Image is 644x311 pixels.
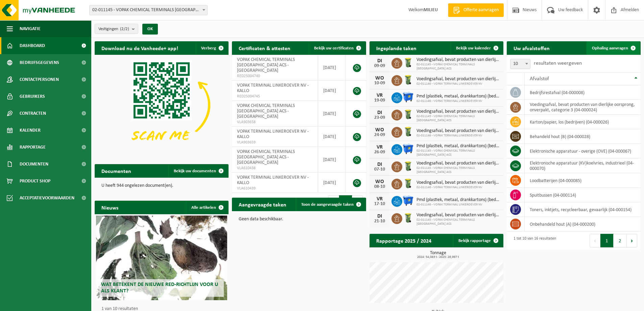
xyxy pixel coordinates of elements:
[416,76,500,82] span: Voedingsafval, bevat producten van dierlijke oorsprong, onverpakt, categorie 3
[373,214,386,219] div: DI
[232,198,293,211] h2: Aangevraagde taken
[373,93,386,98] div: VR
[416,213,500,218] span: Voedingsafval, bevat producten van dierlijke oorsprong, onverpakt, categorie 3
[314,46,354,50] span: Bekijk uw certificaten
[525,100,641,115] td: voedingsafval, bevat producten van dierlijke oorsprong, onverpakt, categorie 3 (04-000024)
[525,188,641,202] td: spuitbussen (04-000114)
[373,75,386,81] div: WO
[373,98,386,103] div: 19-09
[96,216,227,300] a: Wat betekent de nieuwe RED-richtlijn voor u als klant?
[373,110,386,115] div: DI
[373,202,386,206] div: 17-10
[416,180,500,185] span: Voedingsafval, bevat producten van dierlijke oorsprong, onverpakt, categorie 3
[237,175,309,185] span: VOPAK TERMINAL LINKEROEVER NV - KALLO
[373,150,386,155] div: 26-09
[587,41,640,55] a: Ophaling aanvragen
[510,59,530,69] span: 10
[186,201,228,214] a: Alle artikelen
[373,196,386,202] div: VR
[20,54,59,71] span: Bedrijfsgegevens
[416,149,500,157] span: 02-011145 - VOPAK CHEMICAL TERMINALS [GEOGRAPHIC_DATA] ACS
[237,149,295,165] span: VOPAK CHEMICAL TERMINALS [GEOGRAPHIC_DATA] ACS - [GEOGRAPHIC_DATA]
[448,3,504,17] a: Offerte aanvragen
[402,109,414,120] img: WB-0140-HPE-GN-50
[373,133,386,137] div: 24-09
[296,198,365,211] a: Toon de aangevraagde taken
[402,57,414,68] img: WB-0140-HPE-GN-50
[95,41,185,54] h2: Download nu de Vanheede+ app!
[402,91,414,103] img: WB-1100-HPE-BE-01
[237,119,313,125] span: VLA903658
[373,115,386,120] div: 23-09
[590,234,600,247] button: Previous
[20,88,45,105] span: Gebruikers
[237,103,295,119] span: VOPAK CHEMICAL TERMINALS [GEOGRAPHIC_DATA] ACS - [GEOGRAPHIC_DATA]
[318,55,346,81] td: [DATE]
[237,57,295,73] span: VOPAK CHEMICAL TERMINALS [GEOGRAPHIC_DATA] ACS - [GEOGRAPHIC_DATA]
[416,197,500,203] span: Pmd (plastiek, metaal, drankkartons) (bedrijven)
[416,94,500,99] span: Pmd (plastiek, metaal, drankkartons) (bedrijven)
[416,143,500,149] span: Pmd (plastiek, metaal, drankkartons) (bedrijven)
[373,58,386,64] div: DI
[416,161,500,166] span: Voedingsafval, bevat producten van dierlijke oorsprong, onverpakt, categorie 3
[416,114,500,123] span: 02-011145 - VOPAK CHEMICAL TERMINALS [GEOGRAPHIC_DATA] ACS
[402,126,414,137] img: WB-0140-HPE-GN-50
[416,203,500,207] span: 02-011146 - VOPAK TERMINAL LINKEROEVER NV
[101,183,222,188] p: U heeft 944 ongelezen document(en).
[89,5,208,15] span: 02-011145 - VOPAK CHEMICAL TERMINALS BELGIUM ACS - ANTWERPEN
[318,173,346,193] td: [DATE]
[416,99,500,103] span: 02-011146 - VOPAK TERMINAL LINKEROEVER NV
[95,55,229,155] img: Download de VHEPlus App
[239,217,359,222] p: Geen data beschikbaar.
[20,105,46,122] span: Contracten
[369,41,423,54] h2: Ingeplande taken
[525,173,641,188] td: loodbatterijen (04-000085)
[168,164,228,178] a: Bekijk uw documenten
[402,143,414,155] img: WB-1100-HPE-BE-01
[373,184,386,189] div: 08-10
[318,127,346,147] td: [DATE]
[120,27,129,31] count: (2/2)
[237,94,313,99] span: RED25004745
[369,234,438,247] h2: Rapportage 2025 / 2024
[90,5,207,15] span: 02-011145 - VOPAK CHEMICAL TERMINALS BELGIUM ACS - ANTWERPEN
[416,63,500,71] span: 02-011145 - VOPAK CHEMICAL TERMINALS [GEOGRAPHIC_DATA] ACS
[373,256,503,259] span: 2024: 54,083 t - 2025: 29,997 t
[373,145,386,150] div: VR
[416,218,500,226] span: 02-011145 - VOPAK CHEMICAL TERMINALS [GEOGRAPHIC_DATA] ACS
[196,41,228,55] button: Verberg
[507,41,556,54] h2: Uw afvalstoffen
[20,139,46,156] span: Rapportage
[373,167,386,172] div: 07-10
[318,101,346,127] td: [DATE]
[402,160,414,172] img: WB-0140-HPE-GN-50
[402,195,414,206] img: WB-1100-HPE-BE-01
[525,129,641,144] td: behandeld hout (B) (04-000028)
[20,37,45,54] span: Dashboard
[525,115,641,129] td: karton/papier, los (bedrijven) (04-000026)
[237,83,309,93] span: VOPAK TERMINAL LINKEROEVER NV - KALLO
[510,233,556,248] div: 1 tot 10 van 16 resultaten
[373,251,503,259] h3: Tonnage
[416,185,500,190] span: 02-011146 - VOPAK TERMINAL LINKEROEVER NV
[95,24,138,34] button: Vestigingen(2/2)
[237,165,313,171] span: VLA610438
[451,41,503,55] a: Bekijk uw kalender
[373,162,386,167] div: DI
[201,46,216,50] span: Verberg
[525,144,641,158] td: elektronische apparatuur - overige (OVE) (04-000067)
[416,57,500,63] span: Voedingsafval, bevat producten van dierlijke oorsprong, onverpakt, categorie 3
[525,202,641,217] td: toners, inktjets, recycleerbaar, gevaarlijk (04-000154)
[20,20,41,37] span: Navigatie
[530,76,549,82] span: Afvalstof
[20,156,48,173] span: Documenten
[237,186,313,191] span: VLA610439
[20,173,50,190] span: Product Shop
[232,41,297,54] h2: Certificaten & attesten
[20,71,59,88] span: Contactpersonen
[237,73,313,79] span: RED25004740
[600,234,614,247] button: 1
[20,122,41,139] span: Kalender
[309,41,365,55] a: Bekijk uw certificaten
[592,46,628,50] span: Ophaling aanvragen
